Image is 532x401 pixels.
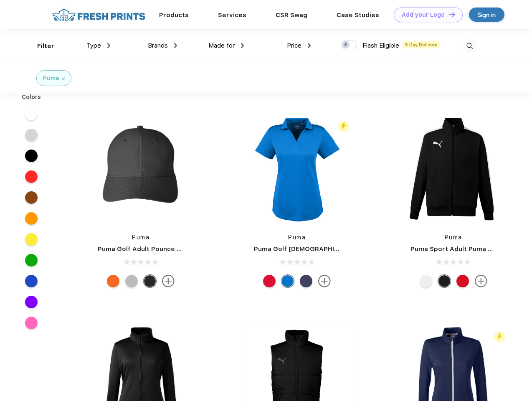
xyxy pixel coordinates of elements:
[420,275,432,287] div: White and Quiet Shade
[445,234,462,241] a: Puma
[362,42,399,49] span: Flash Eligible
[241,43,244,48] img: dropdown.png
[456,275,469,287] div: High Risk Red
[398,114,509,225] img: func=resize&h=266
[98,245,225,253] a: Puma Golf Adult Pounce Adjustable Cap
[494,331,505,343] img: flash_active_toggle.svg
[174,43,177,48] img: dropdown.png
[338,121,349,132] img: flash_active_toggle.svg
[403,41,440,48] span: 5 Day Delivery
[241,114,352,225] img: func=resize&h=266
[37,41,54,51] div: Filter
[463,39,476,53] img: desktop_search.svg
[402,11,445,18] div: Add your Logo
[469,8,504,22] a: Sign in
[308,43,311,48] img: dropdown.png
[62,77,65,80] img: filter_cancel.svg
[50,8,148,22] img: fo%20logo%202.webp
[287,42,301,49] span: Price
[263,275,276,287] div: High Risk Red
[125,275,138,287] div: Quarry
[43,74,59,83] div: Puma
[208,42,235,49] span: Made for
[132,234,149,241] a: Puma
[159,11,189,19] a: Products
[438,275,451,287] div: Puma Black
[162,275,175,287] img: more.svg
[254,245,409,253] a: Puma Golf [DEMOGRAPHIC_DATA]' Icon Golf Polo
[107,43,110,48] img: dropdown.png
[218,11,246,19] a: Services
[318,275,331,287] img: more.svg
[281,275,294,287] div: Lapis Blue
[148,42,168,49] span: Brands
[276,11,307,19] a: CSR Swag
[475,275,487,287] img: more.svg
[85,114,196,225] img: func=resize&h=266
[478,10,496,20] div: Sign in
[300,275,312,287] div: Peacoat
[15,93,48,102] div: Colors
[144,275,156,287] div: Puma Black
[449,12,455,17] img: DT
[86,42,101,49] span: Type
[107,275,119,287] div: Vibrant Orange
[288,234,306,241] a: Puma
